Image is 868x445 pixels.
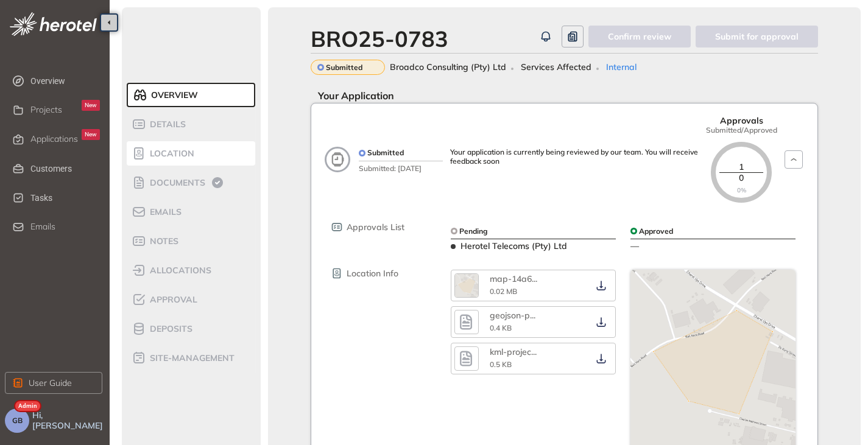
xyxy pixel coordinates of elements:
span: Emails [146,207,182,217]
div: map-14a60d53.png [490,274,538,284]
span: Submitted: [DATE] [359,161,443,173]
span: User Guide [29,376,72,390]
span: Deposits [146,324,192,334]
span: Documents [146,178,205,188]
span: ... [532,273,537,284]
div: geojson-project-684553be-0aff-4615-8653-de2483863148.geojson [490,310,538,321]
div: Your application is currently being reviewed by our team. You will receive feedback soon [450,148,702,166]
span: Hi, [PERSON_NAME] [32,410,105,431]
span: Pending [459,227,487,236]
div: New [82,100,100,111]
span: kml-projec [490,346,531,357]
span: Details [146,119,186,130]
span: 0.4 KB [490,323,512,332]
span: ... [530,310,535,321]
span: GB [12,416,23,425]
span: Location [146,149,194,159]
span: Notes [146,236,178,247]
span: Your Application [311,89,394,102]
span: Emails [30,222,55,232]
div: kml-project-a9b7b8d2-7bb5-4e1b-8feb-56431cf78412.kml [490,347,538,357]
span: Herotel Telecoms (Pty) Ltd [460,240,567,251]
span: Approved [639,227,673,236]
span: Submitted [326,63,362,72]
span: Submitted/Approved [706,126,777,135]
span: map-14a6 [490,273,532,284]
span: Approvals List [347,222,404,233]
span: Services Affected [521,62,591,72]
span: Broadco Consulting (Pty) Ltd [390,62,506,72]
span: Overview [30,69,100,93]
img: logo [10,12,97,36]
span: Approvals [720,116,763,126]
span: Tasks [30,186,100,210]
span: allocations [146,265,211,276]
span: Location Info [347,268,398,279]
div: BRO25-0783 [311,26,448,52]
span: — [630,240,639,251]
span: Overview [147,90,198,100]
span: Approval [146,295,197,305]
span: Submitted [367,149,404,157]
span: Customers [30,156,100,181]
span: site-management [146,353,235,363]
span: 0% [737,187,746,194]
span: 0.5 KB [490,360,512,369]
div: New [82,129,100,140]
span: ... [531,346,537,357]
span: 0.02 MB [490,287,517,296]
span: geojson-p [490,310,530,321]
span: Internal [606,62,637,72]
button: User Guide [5,372,102,394]
span: Projects [30,105,62,115]
button: GB [5,408,29,433]
span: Applications [30,134,78,144]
